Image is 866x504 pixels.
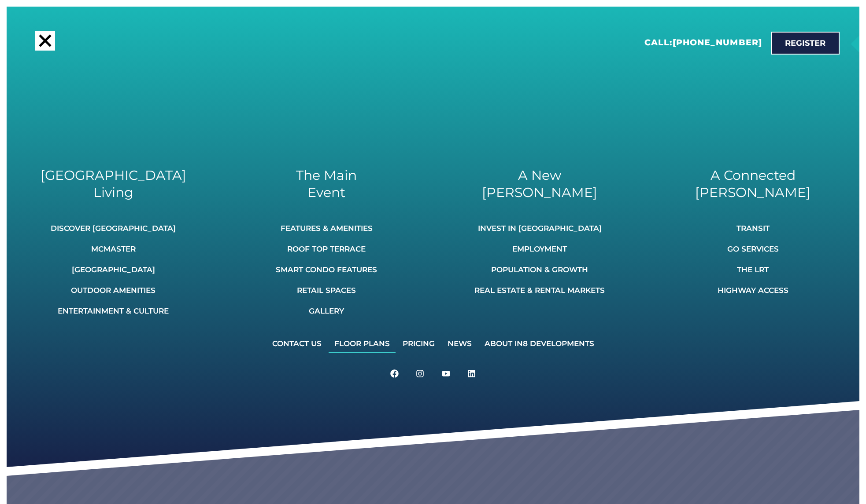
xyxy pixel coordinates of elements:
[446,167,633,201] h2: A New [PERSON_NAME]
[276,219,377,238] a: Features & Amenities
[51,301,176,321] a: Entertainment & Culture
[474,260,605,279] a: Population & Growth
[266,334,600,353] nav: Menu
[474,239,605,259] a: Employment
[479,334,600,353] a: About IN8 Developments
[51,239,176,259] a: McMaster
[659,167,846,201] h2: A Connected [PERSON_NAME]
[266,334,327,353] a: Contact Us
[718,281,788,300] a: Highway Access
[20,167,207,201] h2: [GEOGRAPHIC_DATA] Living
[329,334,396,353] a: Floor Plans
[51,219,176,321] nav: Menu
[51,260,176,279] a: [GEOGRAPHIC_DATA]
[442,334,477,353] a: News
[474,219,605,300] nav: Menu
[718,260,788,279] a: The LRT
[718,239,788,259] a: GO Services
[771,32,840,55] a: Register
[276,260,377,279] a: Smart Condo Features
[397,334,440,353] a: Pricing
[644,37,762,48] h2: Call:
[718,219,788,238] a: Transit
[276,301,377,321] a: Gallery
[785,39,825,47] span: Register
[276,219,377,321] nav: Menu
[276,281,377,300] a: Retail Spaces
[718,219,788,300] nav: Menu
[673,37,762,47] a: [PHONE_NUMBER]
[474,281,605,300] a: Real Estate & Rental Markets
[51,281,176,300] a: Outdoor Amenities
[276,239,377,259] a: Roof Top Terrace
[233,167,420,201] h2: The Main Event
[51,219,176,238] a: Discover [GEOGRAPHIC_DATA]
[474,219,605,238] a: Invest In [GEOGRAPHIC_DATA]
